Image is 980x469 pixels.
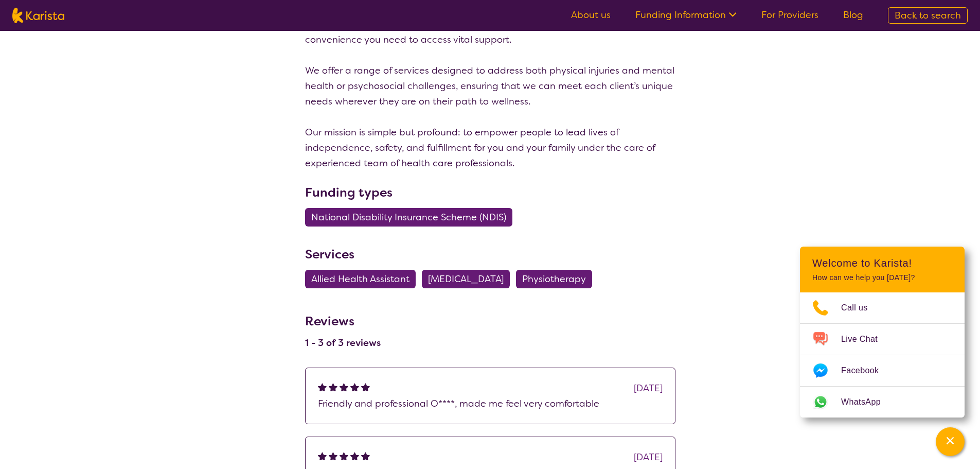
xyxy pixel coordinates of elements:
[800,292,965,418] ul: Choose channel
[812,257,952,269] h2: Welcome to Karista!
[522,270,586,288] span: Physiotherapy
[350,383,359,391] img: fullstar
[841,394,893,410] span: WhatsApp
[305,183,675,202] h3: Funding types
[800,247,965,418] div: Channel Menu
[895,9,961,22] span: Back to search
[305,337,381,349] h4: 1 - 3 of 3 reviews
[311,208,506,227] span: National Disability Insurance Scheme (NDIS)
[311,270,409,288] span: Allied Health Assistant
[841,363,891,378] span: Facebook
[305,307,381,331] h3: Reviews
[318,451,327,460] img: fullstar
[841,300,880,316] span: Call us
[812,273,952,282] p: How can we help you [DATE]?
[516,273,598,285] a: Physiotherapy
[305,273,422,285] a: Allied Health Assistant
[340,383,348,391] img: fullstar
[305,125,675,171] p: Our mission is simple but profound: to empower people to lead lives of independence, safety, and ...
[12,8,64,23] img: Karista logo
[305,63,675,109] p: We offer a range of services designed to address both physical injuries and mental health or psyc...
[936,427,965,456] button: Channel Menu
[843,9,863,21] a: Blog
[841,332,890,347] span: Live Chat
[761,9,818,21] a: For Providers
[635,9,737,21] a: Funding Information
[571,9,611,21] a: About us
[329,383,337,391] img: fullstar
[800,387,965,418] a: Web link opens in a new tab.
[634,449,663,465] div: [DATE]
[305,211,519,223] a: National Disability Insurance Scheme (NDIS)
[305,16,675,47] p: Our mobile service model means we come to you, providing the flexibility and convenience you need...
[428,270,504,288] span: [MEDICAL_DATA]
[329,451,337,460] img: fullstar
[361,383,370,391] img: fullstar
[318,396,663,411] p: Friendly and professional O****, made me feel very comfortable
[350,451,359,460] img: fullstar
[888,7,968,24] a: Back to search
[340,451,348,460] img: fullstar
[361,451,370,460] img: fullstar
[634,380,663,396] div: [DATE]
[305,245,675,264] h3: Services
[422,273,516,285] a: [MEDICAL_DATA]
[318,383,327,391] img: fullstar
